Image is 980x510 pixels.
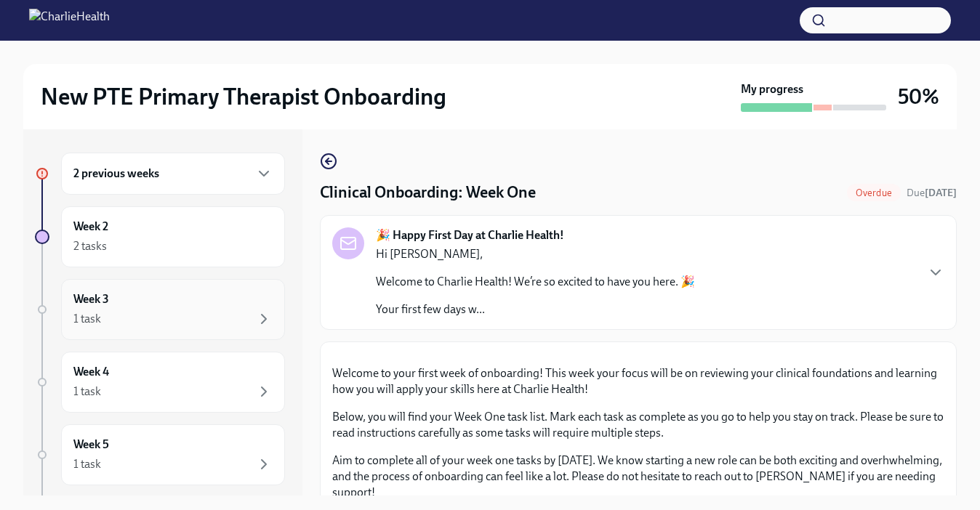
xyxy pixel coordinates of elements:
[73,219,108,235] h6: Week 2
[376,227,564,243] strong: 🎉 Happy First Day at Charlie Health!
[73,166,159,182] h6: 2 previous weeks
[35,424,285,485] a: Week 51 task
[35,352,285,413] a: Week 41 task
[898,84,939,110] h3: 50%
[35,279,285,340] a: Week 31 task
[61,153,285,195] div: 2 previous weeks
[73,311,101,327] div: 1 task
[29,9,110,32] img: CharlieHealth
[73,291,109,307] h6: Week 3
[925,187,957,199] strong: [DATE]
[847,187,901,198] span: Overdue
[320,182,536,203] h4: Clinical Onboarding: Week One
[332,453,944,501] p: Aim to complete all of your week one tasks by [DATE]. We know starting a new role can be both exc...
[332,365,944,397] p: Welcome to your first week of onboarding! This week your focus will be on reviewing your clinical...
[332,409,944,441] p: Below, you will find your Week One task list. Mark each task as complete as you go to help you st...
[73,456,101,472] div: 1 task
[73,238,107,254] div: 2 tasks
[907,186,957,200] span: August 23rd, 2025 10:00
[376,274,695,290] p: Welcome to Charlie Health! We’re so excited to have you here. 🎉
[73,437,109,453] h6: Week 5
[73,364,109,380] h6: Week 4
[41,82,446,111] h2: New PTE Primary Therapist Onboarding
[35,206,285,267] a: Week 22 tasks
[907,187,957,199] span: Due
[73,384,101,400] div: 1 task
[376,246,695,262] p: Hi [PERSON_NAME],
[376,301,695,317] p: Your first few days w...
[741,81,803,97] strong: My progress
